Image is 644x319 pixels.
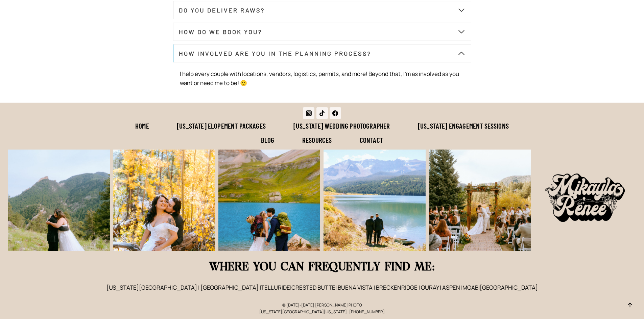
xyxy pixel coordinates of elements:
[112,119,532,147] nav: Footer Navigation
[280,119,404,133] a: [US_STATE] Wedding Photographer
[173,44,472,62] button: HOW INVOLVED ARE YOU IN THE PLANNING PROCESS?
[346,133,397,147] a: Contact
[462,284,478,291] a: MOAB
[173,23,472,41] button: HOW DO WE BOOK YOU?
[179,28,262,35] strong: HOW DO WE BOOK YOU?
[8,283,636,292] p: [US_STATE][GEOGRAPHIC_DATA] | [GEOGRAPHIC_DATA] | | | BUENA VISTA | BRECKENRIDGE | OURAY | ASPEN | |
[163,119,280,133] a: [US_STATE] Elopement Packages
[330,107,341,119] a: Facebook
[179,6,265,14] strong: DO YOU DELIVER RAWS?
[209,261,435,273] strong: WHERE YOU CAN FREQUENTLY FIND ME:
[173,1,472,19] button: DO YOU DELIVER RAWS?
[121,119,163,133] a: Home
[288,133,346,147] a: Resources
[180,69,464,87] p: I help every couple with locations, vendors, logistics, permits, and more! Beyond that, I’m as in...
[261,284,290,291] a: TELLURIDE
[247,133,288,147] a: Blog
[404,119,523,133] a: [US_STATE] Engagement Sessions
[291,284,335,291] a: CRESTED BUTTE
[480,284,538,291] a: [GEOGRAPHIC_DATA]
[112,302,532,315] p: © [DATE]-[DATE] [PERSON_NAME] PHOTO [US_STATE][GEOGRAPHIC_DATA][US_STATE] | [PHONE_NUMBER]
[303,107,314,119] a: Instagram
[179,50,371,57] strong: HOW INVOLVED ARE YOU IN THE PLANNING PROCESS?
[173,62,472,95] div: HOW INVOLVED ARE YOU IN THE PLANNING PROCESS?
[623,298,637,312] a: Scroll to top
[316,107,328,119] a: TikTok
